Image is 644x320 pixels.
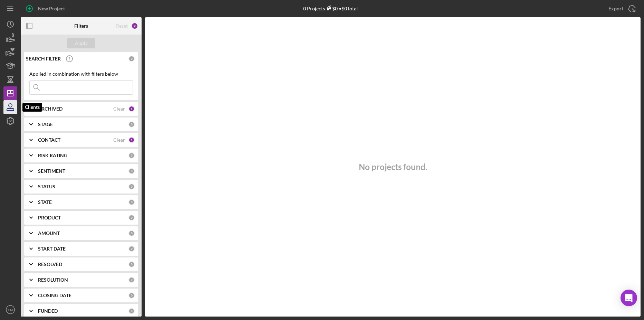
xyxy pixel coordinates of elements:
button: Apply [67,38,95,48]
b: AMOUNT [38,230,60,236]
b: RESOLVED [38,262,62,267]
b: CLOSING DATE [38,293,71,298]
div: Export [608,2,623,16]
div: 0 [128,246,135,252]
div: 0 [128,168,135,174]
div: Clear [113,106,125,112]
div: Applied in combination with filters below [29,71,133,77]
h3: No projects found. [359,162,427,172]
div: 2 [131,22,138,29]
div: 1 [128,106,135,112]
b: ARCHIVED [38,106,63,112]
div: Reset [116,23,128,29]
div: New Project [38,2,65,16]
b: FUNDED [38,308,58,314]
div: 0 Projects • $0 Total [303,6,358,11]
div: Open Intercom Messenger [621,290,637,306]
text: EM [8,308,13,312]
button: Export [602,2,641,16]
div: Apply [75,38,88,48]
b: SEARCH FILTER [26,56,61,62]
div: 0 [128,292,135,299]
div: 0 [128,199,135,205]
b: START DATE [38,246,66,252]
div: 0 [128,152,135,159]
div: Clear [113,137,125,143]
div: 0 [128,261,135,267]
div: 0 [128,121,135,128]
div: 0 [128,308,135,314]
b: STAGE [38,122,53,127]
b: Filters [74,23,88,29]
b: STATE [38,199,52,205]
button: New Project [21,2,72,16]
div: 0 [128,277,135,283]
b: RESOLUTION [38,277,68,283]
b: CONTACT [38,137,60,143]
div: 0 [128,215,135,221]
button: EM [3,303,17,317]
div: $0 [325,6,338,11]
b: PRODUCT [38,215,61,220]
div: 0 [128,183,135,190]
div: 1 [128,137,135,143]
b: STATUS [38,184,55,189]
b: RISK RATING [38,153,67,158]
b: SENTIMENT [38,168,65,174]
div: 0 [128,230,135,236]
div: 0 [128,56,135,62]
